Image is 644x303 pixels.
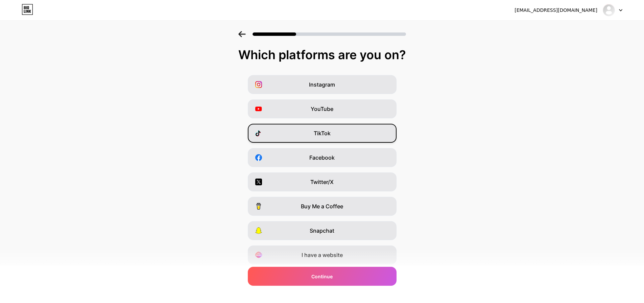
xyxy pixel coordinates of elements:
[310,178,334,186] span: Twitter/X
[301,202,343,210] span: Buy Me a Coffee
[309,80,335,89] span: Instagram
[7,48,637,62] div: Which platforms are you on?
[310,227,334,235] span: Snapchat
[314,129,331,137] span: TikTok
[311,105,333,113] span: YouTube
[602,4,615,17] img: zienzien
[311,273,333,280] span: Continue
[302,251,343,259] span: I have a website
[515,7,597,14] div: [EMAIL_ADDRESS][DOMAIN_NAME]
[309,154,335,162] span: Facebook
